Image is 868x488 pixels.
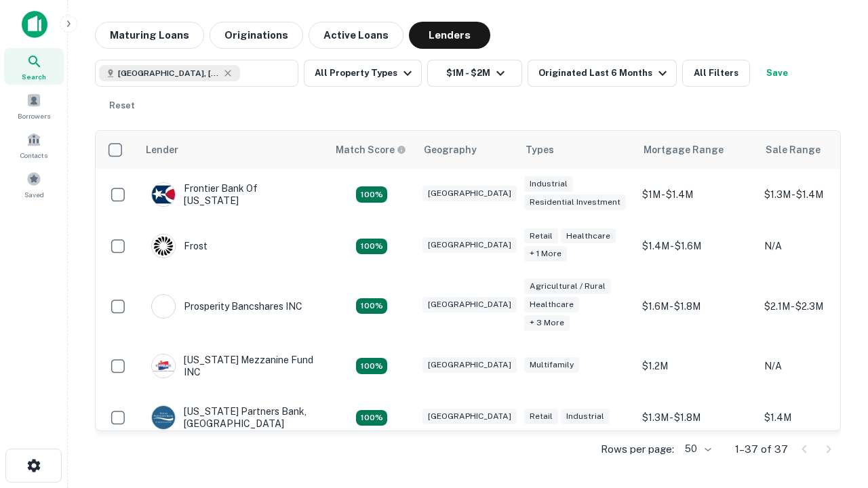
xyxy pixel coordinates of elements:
[356,186,387,203] div: Matching Properties: 4, hasApolloMatch: undefined
[524,409,558,424] div: Retail
[524,195,626,210] div: Residential Investment
[601,441,674,457] p: Rows per page:
[422,237,517,253] div: [GEOGRAPHIC_DATA]
[422,186,517,201] div: [GEOGRAPHIC_DATA]
[635,220,757,272] td: $1.4M - $1.6M
[800,380,868,445] iframe: Chat Widget
[356,298,387,314] div: Matching Properties: 6, hasApolloMatch: undefined
[635,169,757,220] td: $1M - $1.4M
[735,441,788,457] p: 1–37 of 37
[517,131,635,169] th: Types
[95,22,204,49] button: Maturing Loans
[538,65,671,81] div: Originated Last 6 Months
[766,142,821,158] div: Sale Range
[524,176,573,192] div: Industrial
[328,131,416,169] th: Capitalize uses an advanced AI algorithm to match your search with the best lender. The match sco...
[416,131,517,169] th: Geography
[4,87,64,124] a: Borrowers
[524,228,558,244] div: Retail
[528,60,677,87] button: Originated Last 6 Months
[336,142,403,157] h6: Match Score
[4,48,64,85] a: Search
[682,60,750,87] button: All Filters
[151,405,314,430] div: [US_STATE] Partners Bank, [GEOGRAPHIC_DATA]
[561,409,610,424] div: Industrial
[524,357,579,373] div: Multifamily
[427,60,522,87] button: $1M - $2M
[20,150,47,161] span: Contacts
[635,340,757,392] td: $1.2M
[152,295,175,318] img: picture
[304,60,422,87] button: All Property Types
[4,166,64,203] a: Saved
[524,246,567,262] div: + 1 more
[151,354,314,378] div: [US_STATE] Mezzanine Fund INC
[18,110,50,121] span: Borrowers
[679,439,713,459] div: 50
[635,131,757,169] th: Mortgage Range
[635,392,757,443] td: $1.3M - $1.8M
[151,294,302,319] div: Prosperity Bancshares INC
[356,358,387,374] div: Matching Properties: 5, hasApolloMatch: undefined
[138,131,328,169] th: Lender
[22,11,47,38] img: capitalize-icon.png
[635,272,757,340] td: $1.6M - $1.8M
[422,409,517,424] div: [GEOGRAPHIC_DATA]
[118,67,220,79] span: [GEOGRAPHIC_DATA], [GEOGRAPHIC_DATA], [GEOGRAPHIC_DATA]
[644,142,724,158] div: Mortgage Range
[24,189,44,200] span: Saved
[755,60,799,87] button: Save your search to get updates of matches that match your search criteria.
[561,228,616,244] div: Healthcare
[146,142,178,158] div: Lender
[409,22,490,49] button: Lenders
[100,92,144,119] button: Reset
[336,142,406,157] div: Capitalize uses an advanced AI algorithm to match your search with the best lender. The match sco...
[422,297,517,312] div: [GEOGRAPHIC_DATA]
[422,357,517,373] div: [GEOGRAPHIC_DATA]
[4,127,64,163] a: Contacts
[22,71,46,82] span: Search
[526,142,554,158] div: Types
[524,315,570,331] div: + 3 more
[152,183,175,206] img: picture
[151,182,314,207] div: Frontier Bank Of [US_STATE]
[152,354,175,378] img: picture
[424,142,477,158] div: Geography
[356,239,387,255] div: Matching Properties: 4, hasApolloMatch: undefined
[309,22,403,49] button: Active Loans
[152,406,175,429] img: picture
[151,234,208,258] div: Frost
[524,297,579,312] div: Healthcare
[524,279,611,294] div: Agricultural / Rural
[152,235,175,258] img: picture
[210,22,303,49] button: Originations
[356,410,387,426] div: Matching Properties: 4, hasApolloMatch: undefined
